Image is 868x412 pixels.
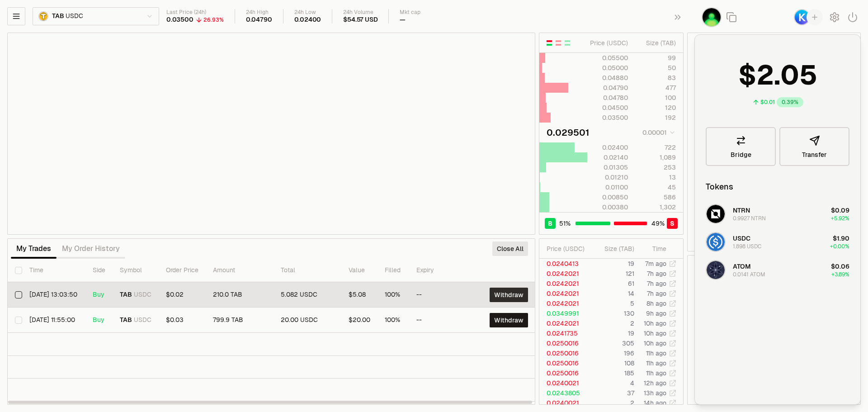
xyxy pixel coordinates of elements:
[645,260,666,268] time: 7m ago
[159,259,206,282] th: Order Price
[409,308,470,333] td: --
[592,398,635,408] td: 2
[166,290,184,298] span: $0.02
[539,279,592,289] td: 0.0242021
[707,233,725,251] img: USDC Logo
[592,328,635,338] td: 19
[707,205,725,223] img: NTRN Logo
[539,358,592,368] td: 0.0250016
[539,348,592,358] td: 0.0250016
[647,289,666,298] time: 7h ago
[588,183,628,192] div: 0.01100
[644,399,666,407] time: 14h ago
[733,243,761,250] div: 1.898 USDC
[588,113,628,122] div: 0.03500
[707,261,725,279] img: ATOM Logo
[548,219,552,228] span: B
[15,291,22,298] button: Select row
[646,349,666,357] time: 11h ago
[490,288,528,302] button: Withdraw
[539,398,592,408] td: 0.0240021
[120,316,132,324] span: TAB
[539,269,592,279] td: 0.0242021
[636,163,676,172] div: 253
[385,316,402,324] div: 100%
[592,338,635,348] td: 305
[555,39,562,47] button: Show Sell Orders Only
[592,308,635,318] td: 130
[636,203,676,212] div: 1,302
[733,206,750,214] span: NTRN
[592,269,635,279] td: 121
[539,298,592,308] td: 0.0242021
[559,219,571,228] span: 51 %
[702,7,722,27] img: yieldmos
[636,183,676,192] div: 45
[539,308,592,318] td: 0.0349991
[274,259,341,282] th: Total
[343,16,377,24] div: $54.57 USD
[588,153,628,162] div: 0.02140
[490,313,528,327] button: Withdraw
[409,259,470,282] th: Expiry
[539,368,592,378] td: 0.0250016
[588,38,628,47] div: Price ( USDC )
[636,193,676,202] div: 586
[341,259,377,282] th: Value
[57,240,125,258] button: My Order History
[644,339,666,347] time: 10h ago
[294,9,321,16] div: 24h Low
[246,9,272,16] div: 24h High
[547,126,590,139] div: 0.029501
[592,348,635,358] td: 196
[592,289,635,298] td: 14
[700,228,855,256] button: USDC LogoUSDC1.898 USDC$1.90+0.00%
[588,103,628,112] div: 0.04500
[636,113,676,122] div: 192
[636,83,676,92] div: 477
[29,316,75,324] time: [DATE] 11:55:00
[644,329,666,337] time: 10h ago
[22,259,85,282] th: Time
[700,200,855,227] button: NTRN LogoNTRN0.9927 NTRN$0.09+5.92%
[539,388,592,398] td: 0.0243805
[636,103,676,112] div: 120
[592,298,635,308] td: 5
[349,291,370,299] div: $5.08
[539,378,592,388] td: 0.0240021
[636,73,676,82] div: 83
[733,215,766,222] div: 0.9927 NTRN
[644,379,666,387] time: 12h ago
[588,203,628,212] div: 0.00380
[592,358,635,368] td: 108
[539,338,592,348] td: 0.0250016
[120,291,132,299] span: TAB
[588,143,628,152] div: 0.02400
[646,359,666,367] time: 11h ago
[385,291,402,299] div: 100%
[588,63,628,72] div: 0.05000
[281,316,334,324] div: 20.00 USDC
[281,291,334,299] div: 5.082 USDC
[777,97,803,107] div: 0.39%
[213,291,266,299] div: 210.0 TAB
[213,316,266,324] div: 799.9 TAB
[409,282,470,308] td: --
[831,262,849,270] span: $0.06
[539,259,592,269] td: 0.0240413
[592,318,635,328] td: 2
[700,256,855,284] button: ATOM LogoATOM0.0141 ATOM$0.06+3.89%
[588,53,628,62] div: 0.05500
[588,163,628,172] div: 0.01305
[636,38,676,47] div: Size ( TAB )
[592,368,635,378] td: 185
[66,12,83,20] span: USDC
[93,291,105,299] div: Buy
[343,9,377,16] div: 24h Volume
[206,259,274,282] th: Amount
[546,39,553,47] button: Show Buy and Sell Orders
[377,259,409,282] th: Filled
[203,16,224,24] div: 26.93%
[166,16,193,24] div: 0.03500
[93,316,105,324] div: Buy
